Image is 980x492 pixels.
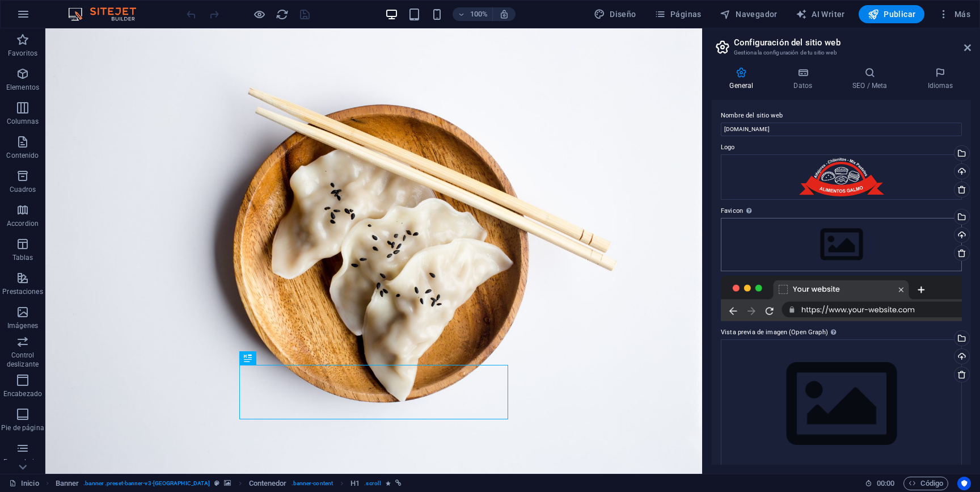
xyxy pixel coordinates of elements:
[910,67,971,91] h4: Idiomas
[721,154,962,200] div: logogalmoblanco-EAlLbXU0LFDh4puMDfgSgQ.svg
[721,109,962,123] label: Nombre del sitio web
[3,457,41,466] p: Formularios
[721,339,962,469] div: Selecciona archivos del administrador de archivos, de la galería de fotos o carga archivo(s)
[957,477,971,490] button: Usercentrics
[350,477,360,490] span: Haz clic para seleccionar y doble clic para editar
[654,9,702,20] span: Páginas
[791,5,850,23] button: AI Writer
[386,480,391,486] i: El elemento contiene una animación
[721,141,962,154] label: Logo
[938,9,970,20] span: Más
[7,321,38,330] p: Imágenes
[470,7,488,21] h6: 100%
[1,423,44,432] p: Pie de página
[835,67,910,91] h4: SEO / Meta
[721,204,962,218] label: Favicon
[7,219,39,228] p: Accordion
[594,9,636,20] span: Diseño
[364,477,381,490] span: . scroll
[214,480,219,486] i: Este elemento es un preajuste personalizable
[8,49,37,58] p: Favoritos
[56,477,402,490] nav: breadcrumb
[56,477,79,490] span: Haz clic para seleccionar y doble clic para editar
[885,479,886,487] span: :
[3,389,42,398] p: Encabezado
[292,477,333,490] span: . banner-content
[589,5,641,23] button: Diseño
[395,480,402,486] i: Este elemento está vinculado
[6,83,39,92] p: Elementos
[10,185,36,194] p: Cuadros
[712,67,776,91] h4: General
[877,477,894,490] span: 00 00
[715,5,782,23] button: Navegador
[720,9,778,20] span: Navegador
[933,5,975,23] button: Más
[249,477,287,490] span: Haz clic para seleccionar y doble clic para editar
[6,151,39,160] p: Contenido
[721,123,962,136] input: Nombre...
[721,218,962,271] div: Selecciona archivos del administrador de archivos, de la galería de fotos o carga archivo(s)
[224,480,231,486] i: Este elemento contiene un fondo
[9,477,39,490] a: Inicio
[499,9,509,19] i: Al redimensionar, ajustar el nivel de zoom automáticamente para ajustarse al dispositivo elegido.
[909,477,943,490] span: Código
[2,287,43,296] p: Prestaciones
[734,37,971,48] h2: Configuración del sitio web
[721,326,962,339] label: Vista previa de imagen (Open Graph)
[796,9,845,20] span: AI Writer
[276,8,289,21] i: Volver a cargar página
[589,5,641,23] div: Diseño (Ctrl+Alt+Y)
[734,48,948,58] h3: Gestiona la configuración de tu sitio web
[868,9,916,20] span: Publicar
[7,117,39,126] p: Columnas
[865,477,895,490] h6: Tiempo de la sesión
[650,5,706,23] button: Páginas
[65,7,150,21] img: Editor Logo
[83,477,210,490] span: . banner .preset-banner-v3-[GEOGRAPHIC_DATA]
[275,7,289,21] button: reload
[776,67,835,91] h4: Datos
[12,253,33,262] p: Tablas
[903,477,948,490] button: Código
[453,7,493,21] button: 100%
[859,5,925,23] button: Publicar
[252,7,266,21] button: Haz clic para salir del modo de previsualización y seguir editando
